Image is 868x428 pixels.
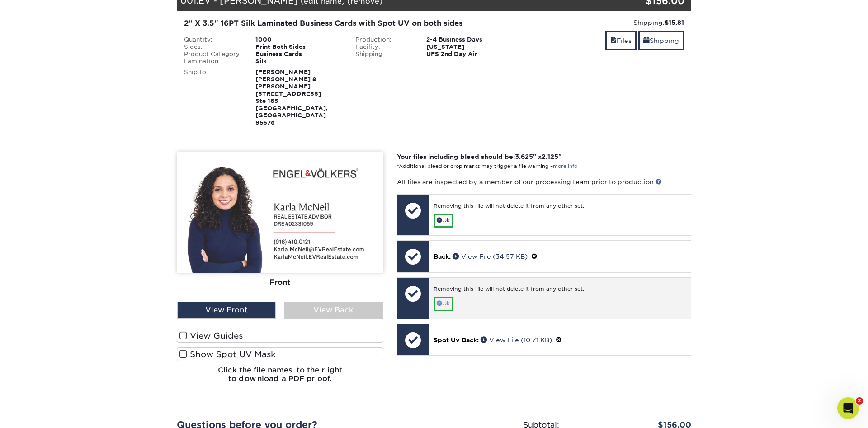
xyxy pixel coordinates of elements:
[249,58,349,65] div: Silk
[605,31,637,50] a: Files
[553,163,577,169] a: more info
[177,69,249,126] div: Ship to:
[184,18,513,29] div: 2" X 3.5" 16PT Silk Laminated Business Cards with Spot UV on both sides
[284,302,382,319] div: View Back
[349,36,420,43] div: Production:
[177,36,249,43] div: Quantity:
[420,43,519,51] div: [US_STATE]
[420,36,519,43] div: 2-4 Business Days
[434,285,686,297] div: Removing this file will not delete it from any other set.
[177,273,383,293] div: Front
[420,51,519,58] div: UPS 2nd Day Air
[453,253,528,260] a: View File (34.57 KB)
[434,253,451,260] span: Back:
[177,329,383,343] label: View Guides
[434,336,479,344] span: Spot Uv Back:
[542,153,558,160] span: 2.125
[349,51,420,58] div: Shipping:
[177,58,249,65] div: Lamination:
[249,36,349,43] div: 1000
[397,153,561,160] strong: Your files including bleed should be: " x "
[526,18,684,27] div: Shipping:
[397,163,577,169] small: *Additional bleed or crop marks may trigger a file warning –
[434,297,453,311] a: Ok
[434,214,453,228] a: Ok
[397,177,691,186] p: All files are inspected by a member of our processing team prior to production.
[856,397,863,405] span: 2
[610,37,617,44] span: files
[255,69,328,126] strong: [PERSON_NAME] [PERSON_NAME] & [PERSON_NAME] [STREET_ADDRESS] Ste 165 [GEOGRAPHIC_DATA], [GEOGRAPH...
[481,336,552,344] a: View File (10.71 KB)
[177,366,383,390] h6: Click the file names to the right to download a PDF proof.
[177,43,249,51] div: Sides:
[643,37,650,44] span: shipping
[177,51,249,58] div: Product Category:
[177,347,383,361] label: Show Spot UV Mask
[665,19,684,26] strong: $15.81
[515,153,533,160] span: 3.625
[434,202,686,214] div: Removing this file will not delete it from any other set.
[837,397,859,419] iframe: Intercom live chat
[177,302,276,319] div: View Front
[249,43,349,51] div: Print Both Sides
[249,51,349,58] div: Business Cards
[349,43,420,51] div: Facility:
[638,31,684,50] a: Shipping
[2,400,77,425] iframe: Google Customer Reviews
